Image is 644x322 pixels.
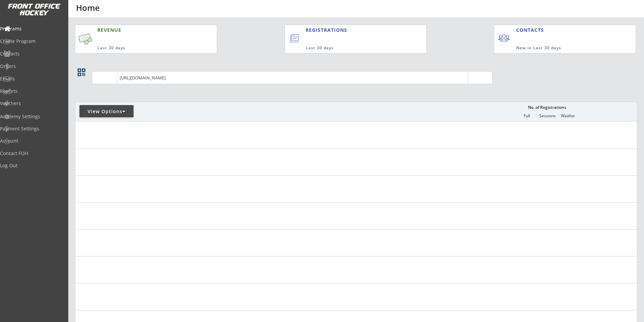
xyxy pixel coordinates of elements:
[306,27,396,33] div: REGISTRATIONS
[76,67,87,77] button: qr_code
[306,45,399,51] div: Last 30 days
[517,114,537,118] div: Full
[97,27,185,33] div: REVENUE
[97,45,185,51] div: Last 30 days
[526,105,568,110] div: No. of Registrations
[516,27,547,33] div: CONTACTS
[557,114,578,118] div: Waitlist
[79,108,134,115] div: View Options
[537,114,557,118] div: Sessions
[516,45,604,51] div: New in Last 30 days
